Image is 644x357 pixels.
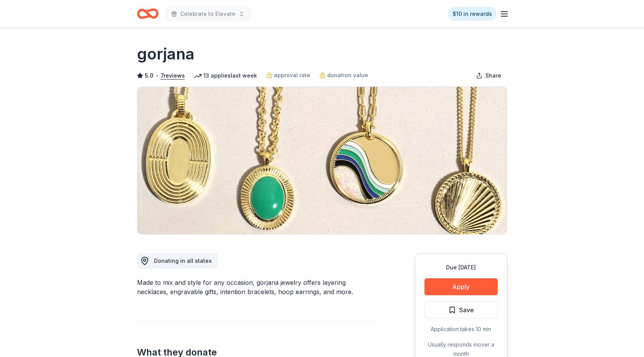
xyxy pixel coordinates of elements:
div: Made to mix and style for any occasion, gorjana jewelry offers layering necklaces, engravable gif... [137,278,378,296]
button: Celebrate to Elevate [165,6,251,22]
span: approval rate [274,71,310,80]
div: Application takes 10 min [424,325,498,334]
button: 7reviews [161,71,185,80]
span: donation value [327,71,368,80]
span: 5.0 [145,71,154,80]
img: Image for gorjana [137,87,507,234]
span: Celebrate to Elevate [180,9,235,19]
span: Donating in all states [154,257,212,264]
button: Apply [424,278,498,295]
a: donation value [319,71,368,80]
h1: gorjana [137,43,194,65]
button: Share [470,68,507,83]
span: Save [459,305,474,315]
a: Home [137,5,159,23]
a: approval rate [266,71,310,80]
a: $10 in rewards [448,7,497,21]
button: Save [424,301,498,318]
div: 13 applies last week [194,71,257,80]
span: • [156,73,158,79]
span: Share [485,71,501,80]
div: Due [DATE] [424,263,498,272]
